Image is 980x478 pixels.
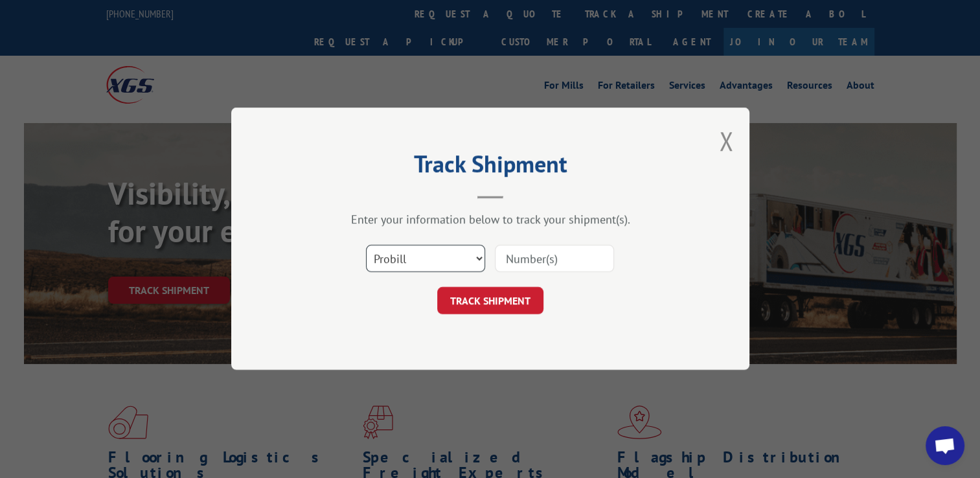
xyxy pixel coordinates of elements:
div: Open chat [926,426,964,465]
button: TRACK SHIPMENT [437,288,543,315]
h2: Track Shipment [296,155,685,179]
button: Close modal [719,124,733,158]
input: Number(s) [495,245,614,273]
div: Enter your information below to track your shipment(s). [296,212,685,227]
